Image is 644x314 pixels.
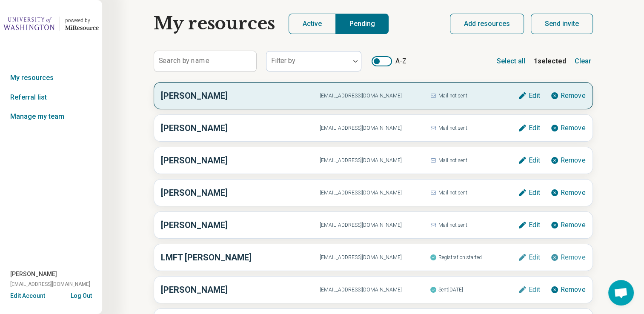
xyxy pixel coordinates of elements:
button: Clear [573,54,593,68]
span: Mail not sent [430,123,518,134]
span: [EMAIL_ADDRESS][DOMAIN_NAME] [10,280,90,288]
button: Remove [550,91,586,100]
span: Edit [528,92,540,99]
a: University of Washingtonpowered by [3,14,99,34]
span: Remove [561,189,586,196]
button: Edit [518,253,540,262]
button: Select all [495,54,527,68]
span: Edit [528,222,540,228]
button: Edit [518,188,540,197]
h3: [PERSON_NAME] [161,186,320,199]
span: Remove [561,125,586,131]
label: A-Z [372,56,406,66]
span: Sent [DATE] [430,284,518,295]
h3: [PERSON_NAME] [161,219,320,231]
button: Remove [550,253,586,262]
button: Remove [550,156,586,165]
button: Remove [550,221,586,229]
button: Edit [518,221,540,229]
h3: [PERSON_NAME] [161,89,320,102]
span: [EMAIL_ADDRESS][DOMAIN_NAME] [320,286,430,294]
button: Send invite [531,14,593,34]
button: Edit [518,124,540,132]
h1: My resources [154,14,275,34]
span: [EMAIL_ADDRESS][DOMAIN_NAME] [320,221,430,229]
span: Mail not sent [430,220,518,231]
button: Active [289,14,336,34]
img: University of Washington [3,14,54,34]
button: Edit Account [10,291,45,300]
span: [EMAIL_ADDRESS][DOMAIN_NAME] [320,157,430,164]
span: Mail not sent [430,155,518,166]
span: Registration started [430,252,518,263]
span: Mail not sent [430,187,518,198]
label: Search by name [159,57,209,64]
span: Edit [528,125,540,131]
button: Edit [518,285,540,294]
button: Remove [550,188,586,197]
button: Edit [518,156,540,165]
button: Remove [550,124,586,132]
div: Open chat [608,280,634,305]
span: Edit [528,189,540,196]
button: Log Out [71,291,92,298]
button: Edit [518,91,540,100]
b: 1 selected [534,56,566,66]
span: Edit [528,157,540,164]
span: [EMAIL_ADDRESS][DOMAIN_NAME] [320,254,430,261]
span: Remove [561,254,586,261]
span: Remove [561,222,586,228]
span: Remove [561,157,586,164]
button: Add resources [450,14,524,34]
h3: [PERSON_NAME] [161,154,320,167]
span: Mail not sent [430,90,518,101]
span: Edit [528,254,540,261]
button: Pending [336,14,389,34]
button: Remove [550,285,586,294]
h3: LMFT [PERSON_NAME] [161,251,320,264]
div: powered by [65,17,99,24]
h3: [PERSON_NAME] [161,122,320,134]
span: Remove [561,92,586,99]
label: Filter by [271,57,295,65]
span: Edit [528,286,540,293]
span: [EMAIL_ADDRESS][DOMAIN_NAME] [320,124,430,132]
span: Remove [561,286,586,293]
span: [PERSON_NAME] [10,270,57,279]
h3: [PERSON_NAME] [161,283,320,296]
span: [EMAIL_ADDRESS][DOMAIN_NAME] [320,92,430,100]
span: [EMAIL_ADDRESS][DOMAIN_NAME] [320,189,430,197]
